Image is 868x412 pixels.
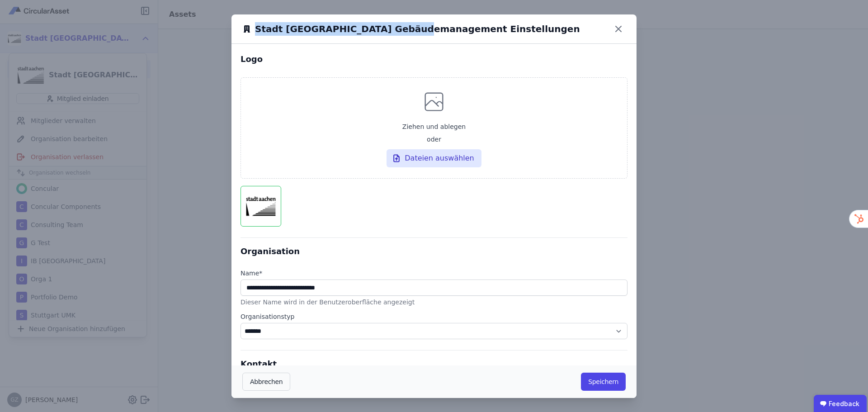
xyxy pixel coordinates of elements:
[242,373,290,391] button: Abbrechen
[581,373,626,391] button: Speichern
[402,122,466,131] span: Ziehen und ablegen
[241,245,627,258] div: Organisation
[241,269,627,278] label: audits.requiredField
[241,312,627,321] label: Organisationstyp
[251,22,580,36] h6: Stadt [GEOGRAPHIC_DATA] Gebäudemanagement Einstellungen
[241,53,627,66] div: Logo
[427,135,441,144] span: oder
[241,358,627,370] div: Kontakt
[387,149,481,167] div: Dateien auswählen
[241,298,415,306] span: Dieser Name wird in der Benutzeroberfläche angezeigt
